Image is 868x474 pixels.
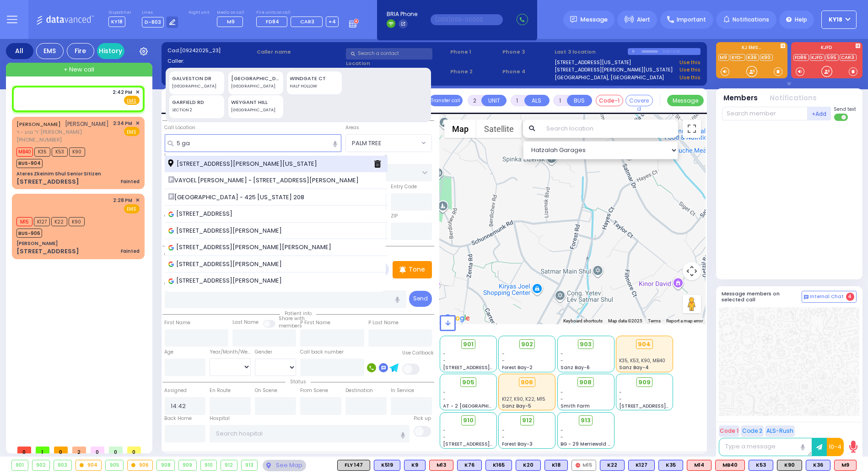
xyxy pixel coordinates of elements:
a: K36 [746,54,759,61]
div: K53 [749,460,773,471]
span: 0 [109,447,123,453]
span: Sanz Bay-5 [502,403,531,409]
span: BUS-904 [16,159,43,168]
span: Sanz Bay-4 [619,364,649,371]
label: Night unit [189,10,209,16]
span: - [443,396,446,403]
span: - [443,434,446,441]
span: Phone 3 [502,48,551,56]
label: KJFD [791,45,863,52]
div: [PERSON_NAME] [16,240,58,247]
label: Destination [345,387,373,394]
label: ZIP [391,212,398,220]
span: 903 [580,340,592,349]
div: ALS [429,460,453,471]
span: Phone 4 [502,68,551,76]
div: FLY 147 [337,460,370,471]
span: ר' נטע - ר' [PERSON_NAME] [16,128,109,136]
span: - [502,350,505,357]
div: M13 [429,460,453,471]
button: Code 2 [741,425,764,437]
div: K127 [628,460,655,471]
div: K36 [806,460,830,471]
span: KY18 [108,16,125,27]
button: KY18 [821,11,857,29]
div: 902 [32,460,50,470]
div: ALS [687,460,712,471]
button: Toggle fullscreen view [683,120,701,138]
a: Open this area in Google Maps (opens a new window) [442,312,472,324]
a: History [97,43,124,59]
label: Lines [142,10,178,16]
div: K519 [374,460,400,471]
span: - [619,396,622,403]
span: BG - 29 Merriewold S. [561,441,612,447]
span: - [561,357,563,364]
div: GALVESTON DR [173,75,221,82]
a: KYD- [730,54,745,61]
span: Phone 1 [450,48,499,56]
label: Call Location [165,124,196,131]
span: [STREET_ADDRESS][PERSON_NAME][PERSON_NAME] [168,243,335,252]
span: M15 [16,217,32,226]
div: BLS [628,460,655,471]
div: 904 [76,460,102,470]
span: - [561,396,563,403]
span: K127, K90, K22, M15 [502,396,545,403]
span: - [443,357,446,364]
label: Pick up [414,415,431,422]
img: google_icon.svg [168,245,174,251]
p: Tone [409,265,425,274]
label: Areas [345,124,359,131]
div: Year/Month/Week/Day [210,349,251,356]
input: Search location [540,120,678,138]
span: - [502,434,505,441]
label: Location [346,60,447,67]
label: Call back number [300,349,344,356]
div: See map [263,460,306,471]
button: 10-4 [827,438,844,456]
a: [GEOGRAPHIC_DATA], [GEOGRAPHIC_DATA] [555,74,664,82]
img: Logo [36,14,97,25]
span: 0 [91,447,104,453]
label: Use Callback [402,349,434,357]
span: 0 [54,447,68,453]
label: On Scene [255,387,277,394]
span: + New call [64,65,94,74]
img: message.svg [570,16,577,23]
div: 912 [221,460,237,470]
u: EMS [127,98,137,104]
span: 2 [72,447,86,453]
span: 0 [17,447,31,453]
span: K35 [34,147,50,157]
img: google_icon.svg [168,262,174,267]
span: K53 [52,147,68,157]
div: BLS [374,460,400,471]
a: K90 [760,54,773,61]
button: Covered [625,95,653,106]
button: Map camera controls [683,262,701,280]
button: Code 1 [719,425,739,437]
button: BUS [567,95,592,106]
img: comment-alt.png [804,295,809,300]
div: K18 [545,460,568,471]
span: D-803 [142,17,164,27]
span: [STREET_ADDRESS][PERSON_NAME] [443,364,530,371]
span: Phone 2 [450,68,499,76]
span: Important [677,16,706,24]
div: MB40 [715,460,745,471]
img: red-radio-icon.svg [576,463,580,468]
span: ✕ [135,196,140,204]
span: K35, K53, K90, MB40 [619,357,665,364]
div: EMS [36,43,64,59]
span: K90 [69,147,85,157]
span: K90 [69,217,85,226]
span: Internal Chat [810,294,844,300]
div: ALS [834,460,857,471]
span: 0 [127,447,141,453]
img: google_icon.svg [168,228,174,234]
h5: Message members on selected call [722,291,802,303]
span: PALM TREE [346,135,419,151]
span: Alert [637,16,650,24]
span: Patient info [280,310,316,317]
